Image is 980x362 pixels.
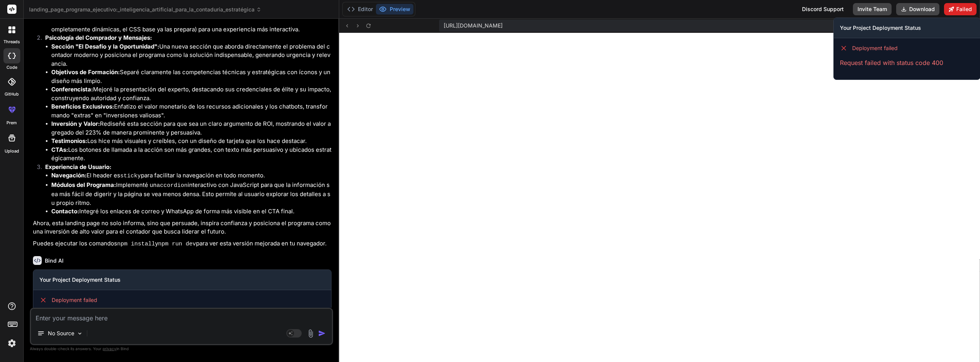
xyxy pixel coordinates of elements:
p: Ahora, esta landing page no solo informa, sino que persuade, inspira confianza y posiciona el pro... [33,219,332,236]
li: Los botones de llamada a la acción son más grandes, con texto más persuasivo y ubicados estratégi... [51,146,332,163]
li: El header es para facilitar la navegación en todo momento. [51,171,332,181]
button: Download [896,3,939,15]
li: Enfatizo el valor monetario de los recursos adicionales y los chatbots, transformando "extras" en... [51,102,332,120]
code: npm install [117,241,155,247]
label: prem [7,120,17,126]
li: Implementé un interactivo con JavaScript para que la información sea más fácil de digerir y la pá... [51,181,332,208]
strong: Inversión y Valor: [51,120,100,127]
code: npm run dev [158,241,196,247]
strong: Objetivos de Formación: [51,68,120,76]
span: Deployment failed [852,44,898,52]
label: GitHub [5,91,19,97]
img: icon [318,330,326,337]
strong: CTAs: [51,146,68,153]
p: Puedes ejecutar los comandos y para ver esta versión mejorada en tu navegador. [33,239,332,249]
img: Pick Models [77,330,83,337]
p: Request failed with status code 400 [840,58,974,67]
h3: Your Project Deployment Status [840,24,974,32]
code: accordion [157,182,188,189]
li: Separé claramente las competencias técnicas y estratégicas con íconos y un diseño más limpio. [51,68,332,85]
label: Upload [5,148,19,154]
li: Los hice más visuales y creíbles, con un diseño de tarjeta que los hace destacar. [51,137,332,146]
strong: Módulos del Programa: [51,181,116,188]
span: privacy [103,346,116,351]
strong: Experiencia de Usuario: [45,163,111,170]
span: Deployment failed [52,296,97,304]
li: Rediseñé esta sección para que sea un claro argumento de ROI, mostrando el valor agregado del 223... [51,120,332,137]
img: attachment [306,329,315,338]
span: landing_page_programa_ejecutivo:_inteligencia_artificial_para_la_contaduría_estratégica [29,6,261,13]
label: code [7,64,17,71]
code: sticky [120,173,141,179]
button: Invite Team [853,3,892,15]
img: settings [5,337,18,350]
strong: Beneficios Exclusivos: [51,103,114,110]
strong: Conferencista: [51,86,93,93]
strong: Contacto: [51,208,79,215]
strong: Testimonios: [51,137,87,144]
iframe: Preview [339,33,980,362]
strong: Navegación: [51,172,87,179]
button: Preview [376,4,413,15]
li: Integré los enlaces de correo y WhatsApp de forma más visible en el CTA final. [51,207,332,216]
label: threads [3,39,20,45]
li: Mejoré la presentación del experto, destacando sus credenciales de élite y su impacto, construyen... [51,85,332,102]
strong: Sección "El Desafío y la Oportunidad": [51,43,159,50]
button: Editor [344,4,376,15]
strong: Psicología del Comprador y Mensajes: [45,34,152,41]
button: Failed [944,3,977,15]
span: [URL][DOMAIN_NAME] [444,22,503,29]
h3: Your Project Deployment Status [39,276,325,284]
h6: Bind AI [45,257,64,265]
div: Discord Support [797,3,848,15]
li: Una nueva sección que aborda directamente el problema del contador moderno y posiciona el program... [51,42,332,68]
p: No Source [48,330,74,337]
p: Always double-check its answers. Your in Bind [30,345,333,352]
